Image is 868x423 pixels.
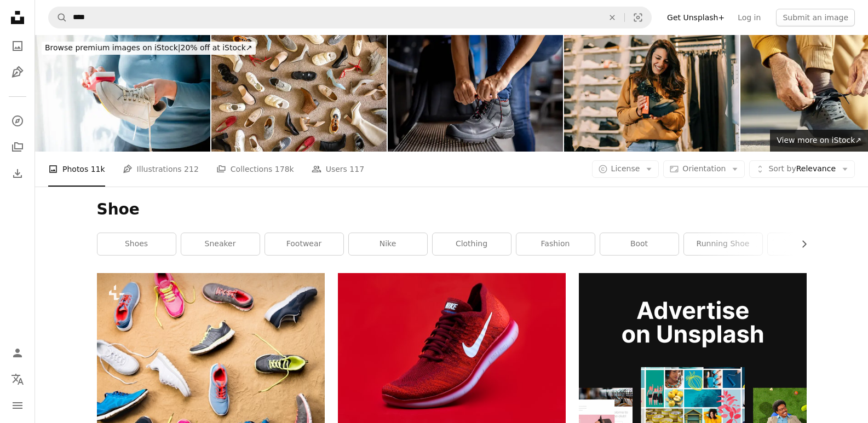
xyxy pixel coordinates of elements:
[97,233,176,255] a: shoes
[7,163,28,184] a: Download History
[768,164,836,175] span: Relevance
[777,136,861,144] span: View more on iStock ↗
[682,164,726,173] span: Orientation
[7,342,28,364] a: Log in / Sign up
[49,7,67,28] button: Search Unsplash
[35,35,262,61] a: Browse premium images on iStock|20% off at iStock↗
[216,152,294,187] a: Collections 178k
[592,160,659,178] button: License
[275,163,294,175] span: 178k
[7,395,28,416] button: Menu
[265,233,343,255] a: footwear
[611,164,640,173] span: License
[749,160,855,178] button: Sort byRelevance
[184,163,199,175] span: 212
[97,200,807,219] h1: Shoe
[600,7,624,28] button: Clear
[7,136,28,158] a: Collections
[388,35,563,152] img: Manufacturing worker tying the shoelaces on his work boots
[600,233,679,255] a: boot
[564,35,739,152] img: Beautiful young woman trying on shoes
[770,130,868,152] a: View more on iStock↗
[349,163,364,175] span: 117
[768,233,846,255] a: watch
[181,233,260,255] a: sneaker
[684,233,762,255] a: running shoe
[7,61,28,83] a: Illustrations
[338,344,566,354] a: unpaired red Nike sneaker
[35,35,210,152] img: Unrecognizable woman rubbing white sneakers with a special cleaning sponge at home
[794,233,807,255] button: scroll list to the right
[45,43,180,52] span: Browse premium images on iStock |
[660,9,731,26] a: Get Unsplash+
[211,35,387,152] img: Different female shoes abstract arrangement on beige carpet flooring fashion shopping background
[123,152,199,187] a: Illustrations 212
[516,233,595,255] a: fashion
[7,110,28,132] a: Explore
[731,9,767,26] a: Log in
[97,360,325,370] a: Various colorful sports shoes laid on sand beach background, studio shot, flat lay.
[7,368,28,390] button: Language
[776,9,855,26] button: Submit an image
[312,152,364,187] a: Users 117
[7,35,28,57] a: Photos
[625,7,651,28] button: Visual search
[48,7,652,28] form: Find visuals sitewide
[349,233,427,255] a: nike
[433,233,511,255] a: clothing
[42,42,256,55] div: 20% off at iStock ↗
[663,160,745,178] button: Orientation
[768,164,796,173] span: Sort by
